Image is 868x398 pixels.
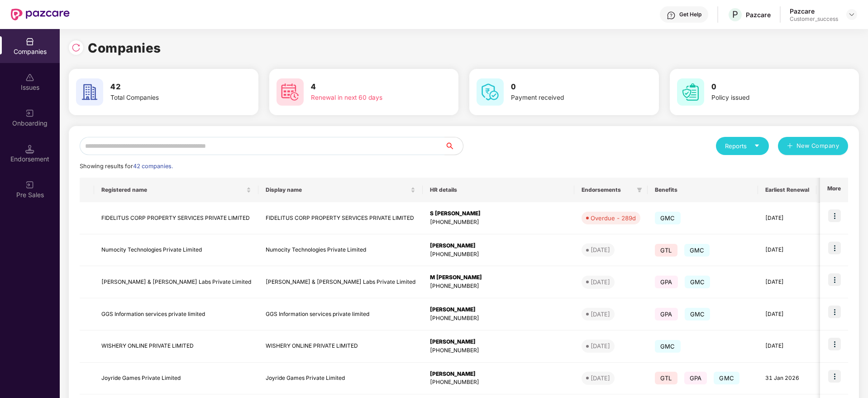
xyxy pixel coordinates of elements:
button: plusNew Company [778,137,848,155]
div: [DATE] [591,341,610,350]
span: filter [637,187,642,193]
img: svg+xml;base64,PHN2ZyBpZD0iSXNzdWVzX2Rpc2FibGVkIiB4bWxucz0iaHR0cDovL3d3dy53My5vcmcvMjAwMC9zdmciIH... [25,73,34,82]
img: svg+xml;base64,PHN2ZyBpZD0iQ29tcGFuaWVzIiB4bWxucz0iaHR0cDovL3d3dy53My5vcmcvMjAwMC9zdmciIHdpZHRoPS... [25,37,34,46]
span: Registered name [101,186,244,194]
td: [DATE] [758,298,816,330]
div: [DATE] [591,374,610,383]
h3: 42 [110,81,224,93]
span: GMC [655,212,681,224]
div: M [PERSON_NAME] [430,273,567,282]
span: GTL [655,372,677,384]
img: icon [828,306,841,318]
img: icon [828,242,841,254]
h3: 4 [311,81,425,93]
th: Registered name [94,178,258,202]
img: svg+xml;base64,PHN2ZyB3aWR0aD0iMTQuNSIgaGVpZ2h0PSIxNC41IiB2aWV3Qm94PSIwIDAgMTYgMTYiIGZpbGw9Im5vbm... [25,145,34,154]
td: FIDELITUS CORP PROPERTY SERVICES PRIVATE LIMITED [94,202,258,234]
th: Earliest Renewal [758,178,816,202]
span: GMC [685,308,711,320]
td: Joyride Games Private Limited [258,363,423,395]
span: Display name [266,186,409,194]
button: search [444,137,463,155]
img: svg+xml;base64,PHN2ZyB4bWxucz0iaHR0cDovL3d3dy53My5vcmcvMjAwMC9zdmciIHdpZHRoPSI2MCIgaGVpZ2h0PSI2MC... [477,78,504,106]
td: WISHERY ONLINE PRIVATE LIMITED [94,330,258,363]
span: P [732,9,738,20]
div: Renewal in next 60 days [311,93,425,103]
div: [PHONE_NUMBER] [430,282,567,291]
td: [PERSON_NAME] & [PERSON_NAME] Labs Private Limited [258,266,423,298]
span: caret-down [754,143,760,149]
span: GPA [655,276,678,288]
div: [PHONE_NUMBER] [430,218,567,227]
div: Pazcare [790,7,838,15]
span: GPA [684,372,707,384]
td: [DATE] [758,202,816,234]
img: New Pazcare Logo [11,9,70,20]
span: New Company [796,141,839,150]
div: S [PERSON_NAME] [430,209,567,218]
span: 42 companies. [133,163,173,170]
td: Joyride Games Private Limited [94,363,258,395]
div: [PHONE_NUMBER] [430,378,567,387]
th: HR details [423,178,574,202]
td: Numocity Technologies Private Limited [258,234,423,267]
div: [PHONE_NUMBER] [430,346,567,355]
div: Reports [725,141,760,150]
td: GGS Information services private limited [258,298,423,330]
th: Benefits [648,178,758,202]
h3: 0 [511,81,625,93]
div: Overdue - 289d [591,214,636,223]
span: GMC [655,340,681,353]
div: [PERSON_NAME] [430,370,567,379]
th: Display name [258,178,423,202]
td: Numocity Technologies Private Limited [94,234,258,267]
td: [DATE] [758,234,816,267]
span: GTL [655,244,677,257]
img: svg+xml;base64,PHN2ZyBpZD0iSGVscC0zMngzMiIgeG1sbnM9Imh0dHA6Ly93d3cudzMub3JnLzIwMDAvc3ZnIiB3aWR0aD... [667,11,676,20]
img: svg+xml;base64,PHN2ZyB3aWR0aD0iMjAiIGhlaWdodD0iMjAiIHZpZXdCb3g9IjAgMCAyMCAyMCIgZmlsbD0ibm9uZSIgeG... [25,180,34,189]
img: icon [828,273,841,286]
div: Pazcare [746,10,771,19]
span: Showing results for [80,163,173,170]
div: [DATE] [591,310,610,319]
div: [PERSON_NAME] [430,306,567,314]
img: svg+xml;base64,PHN2ZyBpZD0iRHJvcGRvd24tMzJ4MzIiIHhtbG5zPSJodHRwOi8vd3d3LnczLm9yZy8yMDAwL3N2ZyIgd2... [848,11,855,18]
div: [PERSON_NAME] [430,242,567,250]
div: [PHONE_NUMBER] [430,250,567,259]
img: svg+xml;base64,PHN2ZyB4bWxucz0iaHR0cDovL3d3dy53My5vcmcvMjAwMC9zdmciIHdpZHRoPSI2MCIgaGVpZ2h0PSI2MC... [277,78,304,106]
td: GGS Information services private limited [94,298,258,330]
th: More [820,178,848,202]
div: [PERSON_NAME] [430,338,567,346]
td: FIDELITUS CORP PROPERTY SERVICES PRIVATE LIMITED [258,202,423,234]
td: [DATE] [758,266,816,298]
span: filter [635,184,644,195]
div: Customer_success [790,15,838,23]
td: 31 Jan 2026 [758,363,816,395]
div: [PHONE_NUMBER] [430,314,567,323]
img: icon [828,338,841,350]
div: Payment received [511,93,625,103]
img: svg+xml;base64,PHN2ZyB4bWxucz0iaHR0cDovL3d3dy53My5vcmcvMjAwMC9zdmciIHdpZHRoPSI2MCIgaGVpZ2h0PSI2MC... [76,78,103,106]
td: [DATE] [758,330,816,363]
span: Endorsements [582,186,633,194]
span: GMC [685,276,711,288]
span: search [444,142,463,150]
td: WISHERY ONLINE PRIVATE LIMITED [258,330,423,363]
div: [DATE] [591,277,610,286]
span: GPA [655,308,678,320]
img: svg+xml;base64,PHN2ZyB3aWR0aD0iMjAiIGhlaWdodD0iMjAiIHZpZXdCb3g9IjAgMCAyMCAyMCIgZmlsbD0ibm9uZSIgeG... [25,109,34,118]
th: Issues [816,178,855,202]
div: Policy issued [711,93,825,103]
span: plus [787,143,793,150]
h1: Companies [88,38,161,58]
span: GMC [714,372,739,384]
td: [PERSON_NAME] & [PERSON_NAME] Labs Private Limited [94,266,258,298]
div: Get Help [679,11,701,18]
div: Total Companies [110,93,224,103]
img: svg+xml;base64,PHN2ZyB4bWxucz0iaHR0cDovL3d3dy53My5vcmcvMjAwMC9zdmciIHdpZHRoPSI2MCIgaGVpZ2h0PSI2MC... [677,78,704,106]
img: icon [828,370,841,383]
span: GMC [684,244,710,257]
img: svg+xml;base64,PHN2ZyBpZD0iUmVsb2FkLTMyeDMyIiB4bWxucz0iaHR0cDovL3d3dy53My5vcmcvMjAwMC9zdmciIHdpZH... [72,43,81,52]
img: icon [828,209,841,222]
h3: 0 [711,81,825,93]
